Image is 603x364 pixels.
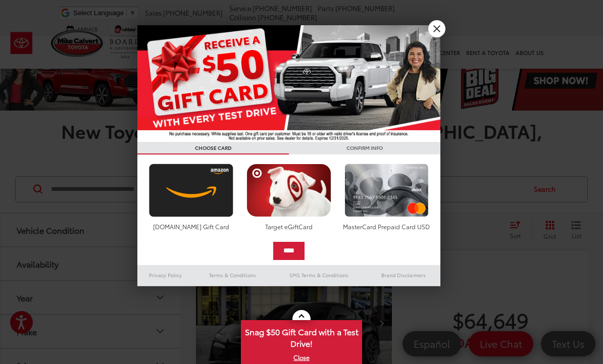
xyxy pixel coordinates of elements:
a: Brand Disclaimers [367,269,440,281]
span: Snag $50 Gift Card with a Test Drive! [242,321,361,352]
div: Target eGiftCard [244,222,333,231]
div: [DOMAIN_NAME] Gift Card [146,222,236,231]
h3: CHOOSE CARD [137,142,289,154]
img: amazoncard.png [146,164,236,217]
img: mastercard.png [342,164,431,217]
img: targetcard.png [244,164,333,217]
a: Privacy Policy [137,269,194,281]
div: MasterCard Prepaid Card USD [342,222,431,231]
img: 55838_top_625864.jpg [137,25,440,142]
a: Terms & Conditions [194,269,271,281]
a: SMS Terms & Conditions [271,269,367,281]
h3: CONFIRM INFO [289,142,440,154]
